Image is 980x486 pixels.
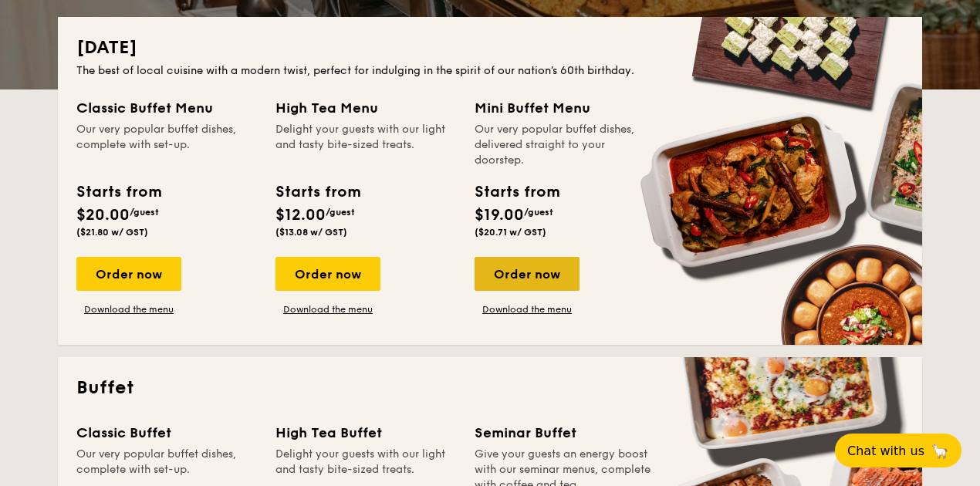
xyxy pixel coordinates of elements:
[76,227,148,238] span: ($21.80 w/ GST)
[475,97,655,119] div: Mini Buffet Menu
[275,227,347,238] span: ($13.08 w/ GST)
[475,206,524,224] span: $19.00
[76,63,904,79] div: The best of local cuisine with a modern twist, perfect for indulging in the spirit of our nation’...
[76,122,257,168] div: Our very popular buffet dishes, complete with set-up.
[475,227,546,238] span: ($20.71 w/ GST)
[76,376,904,400] h2: Buffet
[76,206,130,224] span: $20.00
[475,122,655,168] div: Our very popular buffet dishes, delivered straight to your doorstep.
[275,422,456,444] div: High Tea Buffet
[275,97,456,119] div: High Tea Menu
[275,303,380,316] a: Download the menu
[475,303,580,316] a: Download the menu
[76,97,257,119] div: Classic Buffet Menu
[76,422,257,444] div: Classic Buffet
[275,257,380,291] div: Order now
[835,434,961,467] button: Chat with us🦙
[931,442,949,460] span: 🦙
[130,207,159,218] span: /guest
[76,35,904,60] h2: [DATE]
[275,122,456,168] div: Delight your guests with our light and tasty bite-sized treats.
[76,181,161,204] div: Starts from
[76,257,181,291] div: Order now
[475,181,559,204] div: Starts from
[475,257,580,291] div: Order now
[847,444,924,458] span: Chat with us
[275,181,360,204] div: Starts from
[326,207,355,218] span: /guest
[524,207,553,218] span: /guest
[275,206,326,224] span: $12.00
[475,422,655,444] div: Seminar Buffet
[76,303,181,316] a: Download the menu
